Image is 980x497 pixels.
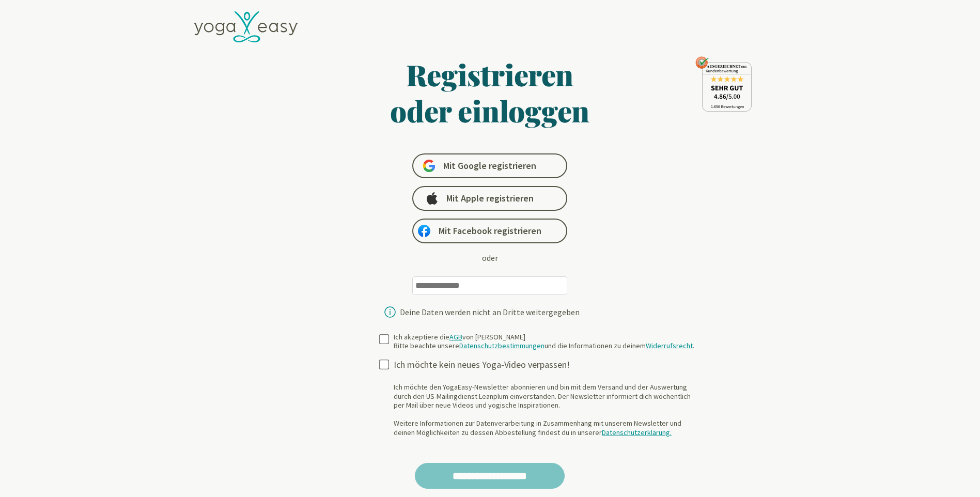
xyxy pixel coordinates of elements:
div: Ich möchte kein neues Yoga-Video verpassen! [394,359,703,371]
a: Mit Facebook registrieren [412,219,567,243]
span: Mit Google registrieren [443,160,536,172]
div: oder [482,252,498,264]
div: Ich möchte den YogaEasy-Newsletter abonnieren und bin mit dem Versand und der Auswertung durch de... [394,383,703,437]
div: Deine Daten werden nicht an Dritte weitergegeben [400,308,580,316]
a: Mit Apple registrieren [412,186,567,211]
div: Ich akzeptiere die von [PERSON_NAME] Bitte beachte unsere und die Informationen zu deinem . [394,333,694,351]
a: AGB [449,332,462,341]
span: Mit Apple registrieren [446,192,534,205]
a: Widerrufsrecht [646,341,693,350]
a: Datenschutzerklärung. [602,428,672,437]
h1: Registrieren oder einloggen [290,56,690,129]
a: Datenschutzbestimmungen [459,341,545,350]
a: Mit Google registrieren [412,153,567,178]
img: ausgezeichnet_seal.png [695,56,752,112]
span: Mit Facebook registrieren [439,225,541,237]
